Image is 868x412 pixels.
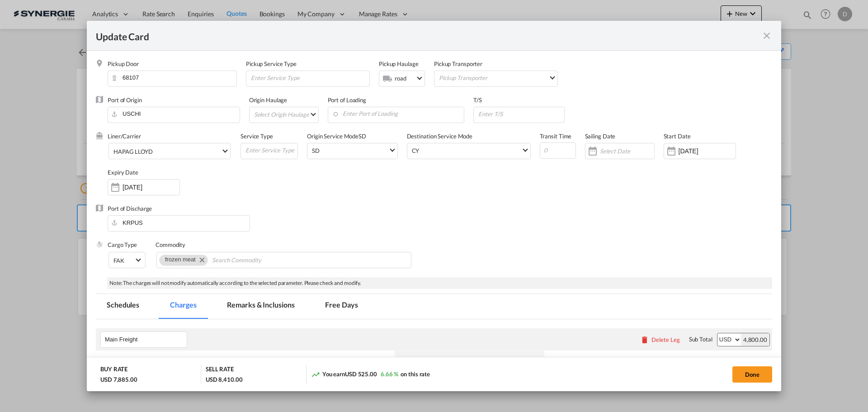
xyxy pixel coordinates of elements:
button: Remove frozen meat [194,255,208,264]
md-select: Pickup Transporter [438,71,557,84]
div: Buy Rates [399,355,540,363]
label: Destination Service Mode [407,133,473,140]
label: Commodity [156,241,185,248]
img: cargo.png [96,241,103,248]
md-pagination-wrapper: Use the left and right arrow keys to navigate between tabs [96,294,378,319]
div: Sub Total [689,335,712,343]
input: Leg Name [105,333,187,346]
div: Update Card [96,30,761,41]
input: Enter Service Type [245,143,297,157]
input: Select Date [600,147,654,155]
md-select: Select Origin Service Mode: SD [311,143,397,156]
input: Enter Port of Loading [332,107,464,121]
th: Action [736,350,772,386]
label: Pickup Haulage [379,60,419,67]
md-select: Select Origin Haulage [253,107,318,122]
button: Delete Leg [640,336,680,343]
label: Transit Time [540,133,572,140]
label: Sailing Date [585,133,616,140]
div: Note: The charges will not modify automatically according to the selected parameter. Please check... [107,277,772,289]
input: 0 [540,142,576,159]
div: road [395,75,406,82]
label: Cargo Type [108,241,137,248]
span: USD 525.00 [345,370,377,378]
label: T/S [473,96,482,104]
md-icon: icon-trending-up [311,370,320,379]
label: Start Date [664,133,691,140]
div: FAK [113,257,124,264]
input: Enter T/S [477,107,564,121]
input: Search Commodity [212,253,295,268]
div: USD 8,410.00 [206,375,243,384]
div: 4,800.00 [741,333,769,346]
md-select: Select Liner: HAPAG LLOYD [108,143,231,159]
label: Pickup Door [108,60,139,67]
th: Comments [693,350,736,386]
input: Pickup Door [112,71,236,85]
div: HAPAG LLOYD [113,148,153,155]
div: BUY RATE [100,365,127,375]
md-chips-wrap: Chips container. Use arrow keys to select chips. [156,252,411,268]
md-icon: icon-delete [640,335,649,344]
label: Service Type [241,133,273,140]
div: Sell Rates [549,355,689,363]
md-select: Select Pickup Haulage: road [394,71,425,85]
div: SD [307,132,407,168]
md-select: Select Destination Service Mode: CY [411,143,530,156]
div: Delete Leg [651,336,680,343]
input: Enter Port of Origin [112,107,240,121]
div: You earn on this rate [311,370,430,379]
md-icon: icon-close fg-AAA8AD m-0 pointer [761,30,772,41]
label: Origin Service Mode [307,133,359,140]
input: Start Date [679,147,736,155]
label: Expiry Date [108,169,138,176]
span: frozen meat [165,256,196,263]
label: Pickup Service Type [246,60,297,67]
label: Port of Loading [328,96,367,104]
label: Liner/Carrier [108,133,141,140]
label: Port of Origin [108,96,142,104]
md-tab-item: Free Days [314,294,368,319]
md-dialog: Update Card Pickup ... [87,21,781,392]
div: SD [312,147,320,154]
label: Port of Discharge [108,205,152,212]
input: Enter Port of Discharge [112,216,250,229]
md-select: Select Cargo type: FAK [108,252,146,268]
input: Expiry Date [123,184,179,191]
div: CY [412,147,420,154]
md-tab-item: Remarks & Inclusions [216,294,305,319]
label: Pickup Transporter [434,60,482,67]
div: SELL RATE [206,365,234,375]
button: Done [732,366,772,383]
label: Origin Haulage [249,96,288,104]
span: 6.66 % [381,370,398,378]
div: USD 7,885.00 [100,375,137,384]
input: Enter Service Type [250,71,369,85]
md-tab-item: Schedules [96,294,150,319]
div: frozen meat. Press delete to remove this chip. [165,255,198,264]
md-tab-item: Charges [159,294,207,319]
